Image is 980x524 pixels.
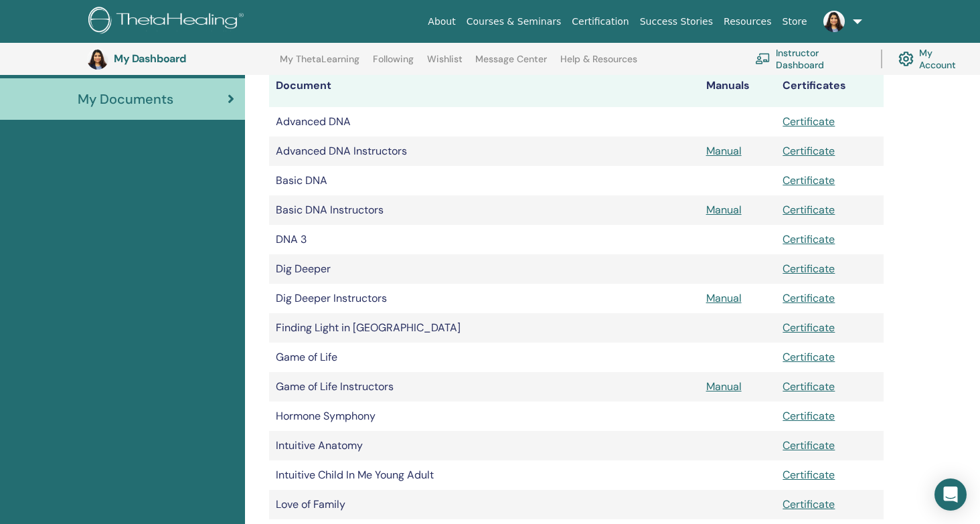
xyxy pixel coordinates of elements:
[755,53,770,64] img: chalkboard-teacher.svg
[706,379,742,394] a: Manual
[269,284,700,313] td: Dig Deeper Instructors
[269,372,700,402] td: Game of Life Instructors
[783,291,835,305] a: Certificate
[78,89,173,109] span: My Documents
[461,9,567,34] a: Courses & Seminars
[269,195,700,225] td: Basic DNA Instructors
[269,64,700,107] th: Document
[269,490,700,519] td: Love of Family
[706,203,742,217] a: Manual
[560,54,637,75] a: Help & Resources
[783,468,835,482] a: Certificate
[783,409,835,423] a: Certificate
[269,254,700,284] td: Dig Deeper
[783,321,835,335] a: Certificate
[422,9,461,34] a: About
[566,9,634,34] a: Certification
[269,137,700,166] td: Advanced DNA Instructors
[783,144,835,158] a: Certificate
[783,173,835,187] a: Certificate
[783,379,835,394] a: Certificate
[427,54,463,75] a: Wishlist
[269,166,700,195] td: Basic DNA
[269,107,700,137] td: Advanced DNA
[269,343,700,372] td: Game of Life
[706,291,742,305] a: Manual
[783,114,835,128] a: Certificate
[706,144,742,158] a: Manual
[269,402,700,431] td: Hormone Symphony
[898,44,969,74] a: My Account
[777,9,813,34] a: Store
[373,54,414,75] a: Following
[700,64,777,107] th: Manuals
[114,52,248,65] h3: My Dashboard
[269,431,700,460] td: Intuitive Anatomy
[783,232,835,246] a: Certificate
[718,9,777,34] a: Resources
[776,64,884,107] th: Certificates
[783,203,835,217] a: Certificate
[783,438,835,452] a: Certificate
[783,262,835,276] a: Certificate
[898,48,914,70] img: cog.svg
[269,460,700,490] td: Intuitive Child In Me Young Adult
[280,54,359,75] a: My ThetaLearning
[269,313,700,343] td: Finding Light in [GEOGRAPHIC_DATA]
[823,11,845,32] img: default.jpg
[635,9,718,34] a: Success Stories
[269,225,700,254] td: DNA 3
[783,350,835,364] a: Certificate
[934,478,967,511] div: Open Intercom Messenger
[87,48,108,70] img: default.jpg
[475,54,547,75] a: Message Center
[783,497,835,511] a: Certificate
[88,7,248,37] img: logo.png
[755,44,865,74] a: Instructor Dashboard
